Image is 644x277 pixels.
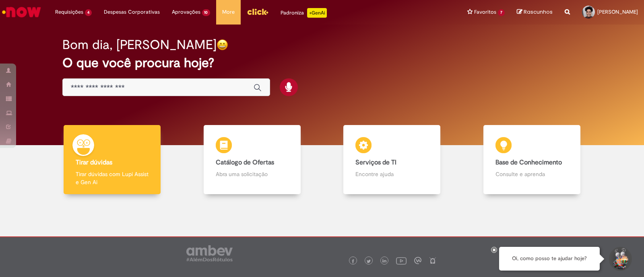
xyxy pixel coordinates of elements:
[62,56,582,70] h2: O que você procura hoje?
[517,8,553,16] a: Rascunhos
[322,125,462,195] a: Serviços de TI Encontre ajuda
[396,255,407,266] img: logo_footer_youtube.png
[186,245,233,261] img: logo_footer_ambev_rotulo_gray.png
[172,8,200,16] span: Aprovações
[202,9,211,16] span: 10
[495,158,562,166] b: Base de Conhecimento
[524,8,553,16] span: Rascunhos
[495,170,568,178] p: Consulte e aprenda
[182,125,322,195] a: Catálogo de Ofertas Abra uma solicitação
[429,257,436,264] img: logo_footer_naosei.png
[55,8,83,16] span: Requisições
[307,8,327,18] p: +GenAi
[367,259,371,263] img: logo_footer_twitter.png
[76,158,112,166] b: Tirar dúvidas
[498,9,505,16] span: 7
[414,257,421,264] img: logo_footer_workplace.png
[474,8,496,16] span: Favoritos
[597,8,638,15] span: [PERSON_NAME]
[499,247,600,271] div: Oi, como posso te ajudar hoje?
[42,125,182,195] a: Tirar dúvidas Tirar dúvidas com Lupi Assist e Gen Ai
[217,39,228,51] img: happy-face.png
[62,38,217,52] h2: Bom dia, [PERSON_NAME]
[216,170,289,178] p: Abra uma solicitação
[462,125,602,195] a: Base de Conhecimento Consulte e aprenda
[85,9,92,16] span: 4
[281,8,327,18] div: Padroniza
[382,259,386,264] img: logo_footer_linkedin.png
[247,6,268,18] img: click_logo_yellow_360x200.png
[216,158,274,166] b: Catálogo de Ofertas
[351,259,355,263] img: logo_footer_facebook.png
[104,8,160,16] span: Despesas Corporativas
[608,247,632,271] button: Iniciar Conversa de Suporte
[76,170,149,186] p: Tirar dúvidas com Lupi Assist e Gen Ai
[1,4,42,20] img: ServiceNow
[222,8,235,16] span: More
[355,170,428,178] p: Encontre ajuda
[355,158,396,166] b: Serviços de TI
